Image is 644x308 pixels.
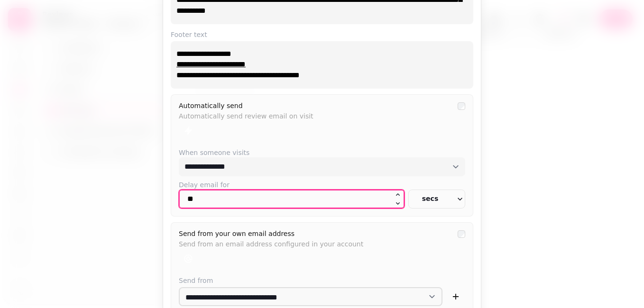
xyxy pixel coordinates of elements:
label: Footer text [171,30,473,39]
label: Delay email for [179,180,465,190]
button: secs [408,190,465,208]
label: Automatically send [179,102,243,109]
label: Send from [179,276,465,285]
label: When someone visits [179,148,465,157]
label: Send from your own email address [179,230,294,237]
p: Send from an email address configured in your account [179,237,452,247]
p: Automatically send review email on visit [179,109,452,119]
